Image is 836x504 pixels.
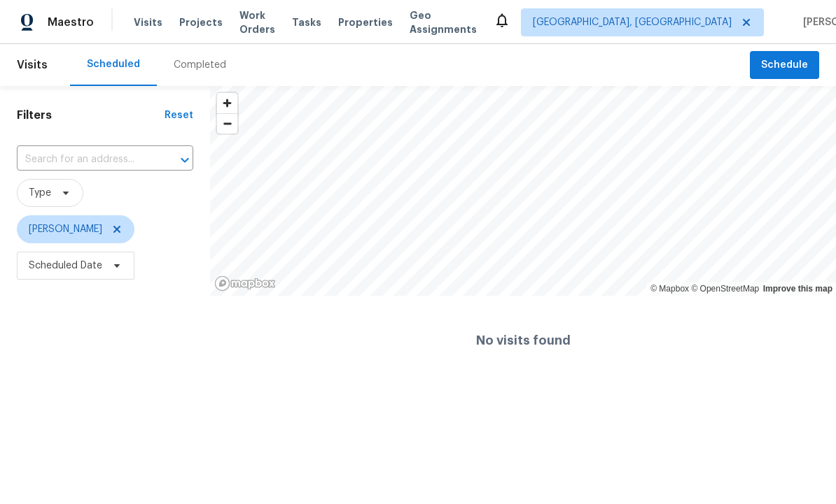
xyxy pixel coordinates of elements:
span: Work Orders [239,8,275,36]
h1: Filters [17,108,165,122]
div: Reset [165,108,193,122]
button: Open [175,150,195,170]
span: Projects [179,15,223,29]
button: Zoom in [217,93,237,113]
span: Properties [338,15,393,29]
a: Mapbox [650,284,689,294]
span: Tasks [292,17,321,27]
div: Completed [174,58,226,72]
span: Maestro [48,15,94,29]
div: Scheduled [87,57,140,71]
span: Geo Assignments [410,8,477,36]
a: Improve this map [763,284,832,294]
span: Visits [17,50,48,80]
a: Mapbox homepage [214,275,276,291]
span: Type [29,186,51,200]
input: Search for an address... [17,149,154,171]
span: Schedule [761,57,808,74]
span: Visits [134,15,162,29]
span: [GEOGRAPHIC_DATA], [GEOGRAPHIC_DATA] [533,15,732,29]
h4: No visits found [476,333,571,347]
button: Schedule [750,51,819,80]
span: [PERSON_NAME] [29,222,102,236]
canvas: Map [210,86,836,296]
button: Zoom out [217,113,237,134]
a: OpenStreetMap [691,284,759,294]
span: Scheduled Date [29,259,102,273]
